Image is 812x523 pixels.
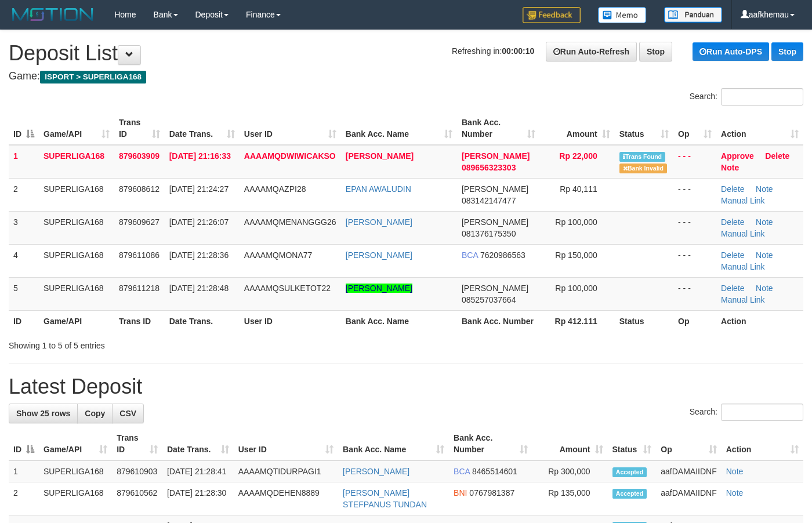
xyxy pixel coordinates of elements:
[9,6,97,23] img: MOTION_logo.png
[532,427,607,460] th: Amount: activate to sort column ascending
[673,244,716,277] td: - - -
[162,482,234,515] td: [DATE] 21:28:30
[112,482,162,515] td: 879610562
[234,482,338,515] td: AAAAMQDEHEN8889
[457,112,540,145] th: Bank Acc. Number: activate to sort column ascending
[9,427,39,460] th: ID: activate to sort column descending
[559,151,597,161] span: Rp 22,000
[721,184,744,194] a: Delete
[546,42,637,61] a: Run Auto-Refresh
[39,178,114,211] td: SUPERLIGA168
[656,482,721,515] td: aafDAMAIIDNF
[244,151,336,161] span: AAAAMQDWIWICAKSO
[39,112,114,145] th: Game/API: activate to sort column ascending
[119,409,136,418] span: CSV
[615,112,673,145] th: Status: activate to sort column ascending
[9,42,803,65] h1: Deposit List
[462,284,528,293] span: [PERSON_NAME]
[119,284,159,293] span: 879611218
[721,262,765,271] a: Manual Link
[244,217,336,227] span: AAAAMQMENANGGG26
[9,145,39,179] td: 1
[721,284,744,293] a: Delete
[343,488,427,509] a: [PERSON_NAME] STEFPANUS TUNDAN
[119,151,159,161] span: 879603909
[555,284,597,293] span: Rp 100,000
[244,250,312,260] span: AAAAMQMONA77
[240,310,341,332] th: User ID
[454,467,470,476] span: BCA
[39,145,114,179] td: SUPERLIGA168
[756,184,773,194] a: Note
[240,112,341,145] th: User ID: activate to sort column ascending
[112,427,162,460] th: Trans ID: activate to sort column ascending
[721,88,803,106] input: Search:
[346,184,411,194] a: EPAN AWALUDIN
[169,217,229,227] span: [DATE] 21:26:07
[165,310,240,332] th: Date Trans.
[612,467,647,477] span: Accepted
[462,184,528,194] span: [PERSON_NAME]
[721,217,744,227] a: Delete
[452,46,534,56] span: Refreshing in:
[555,250,597,260] span: Rp 150,000
[598,7,647,23] img: Button%20Memo.svg
[9,404,78,423] a: Show 25 rows
[716,112,803,145] th: Action: activate to sort column ascending
[39,310,114,332] th: Game/API
[165,112,240,145] th: Date Trans.: activate to sort column ascending
[462,250,478,260] span: BCA
[119,184,159,194] span: 879608612
[502,46,534,56] strong: 00:00:10
[462,229,516,238] span: Copy 081376175350 to clipboard
[39,277,114,310] td: SUPERLIGA168
[346,250,412,260] a: [PERSON_NAME]
[9,71,803,82] h4: Game:
[721,196,765,205] a: Manual Link
[726,488,744,497] a: Note
[756,284,773,293] a: Note
[472,467,517,476] span: Copy 8465514601 to clipboard
[721,250,744,260] a: Delete
[346,217,412,227] a: [PERSON_NAME]
[169,250,229,260] span: [DATE] 21:28:36
[77,404,113,423] a: Copy
[39,482,112,515] td: SUPERLIGA168
[112,404,144,423] a: CSV
[114,310,165,332] th: Trans ID
[449,427,532,460] th: Bank Acc. Number: activate to sort column ascending
[457,310,540,332] th: Bank Acc. Number
[112,460,162,482] td: 879610903
[532,460,607,482] td: Rp 300,000
[722,427,803,460] th: Action: activate to sort column ascending
[169,184,229,194] span: [DATE] 21:24:27
[462,217,528,227] span: [PERSON_NAME]
[673,178,716,211] td: - - -
[9,277,39,310] td: 5
[169,151,231,161] span: [DATE] 21:16:33
[244,284,331,293] span: AAAAMQSULKETOT22
[639,42,672,61] a: Stop
[9,482,39,515] td: 2
[234,427,338,460] th: User ID: activate to sort column ascending
[169,284,229,293] span: [DATE] 21:28:48
[9,112,39,145] th: ID: activate to sort column descending
[721,229,765,238] a: Manual Link
[756,250,773,260] a: Note
[765,151,789,161] a: Delete
[480,250,525,260] span: Copy 7620986563 to clipboard
[341,112,457,145] th: Bank Acc. Name: activate to sort column ascending
[615,310,673,332] th: Status
[555,217,597,227] span: Rp 100,000
[39,460,112,482] td: SUPERLIGA168
[656,460,721,482] td: aafDAMAIIDNF
[119,217,159,227] span: 879609627
[462,151,530,161] span: [PERSON_NAME]
[721,163,739,172] a: Note
[673,211,716,244] td: - - -
[119,250,159,260] span: 879611086
[346,284,412,293] a: [PERSON_NAME]
[673,112,716,145] th: Op: activate to sort column ascending
[608,427,657,460] th: Status: activate to sort column ascending
[693,42,769,61] a: Run Auto-DPS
